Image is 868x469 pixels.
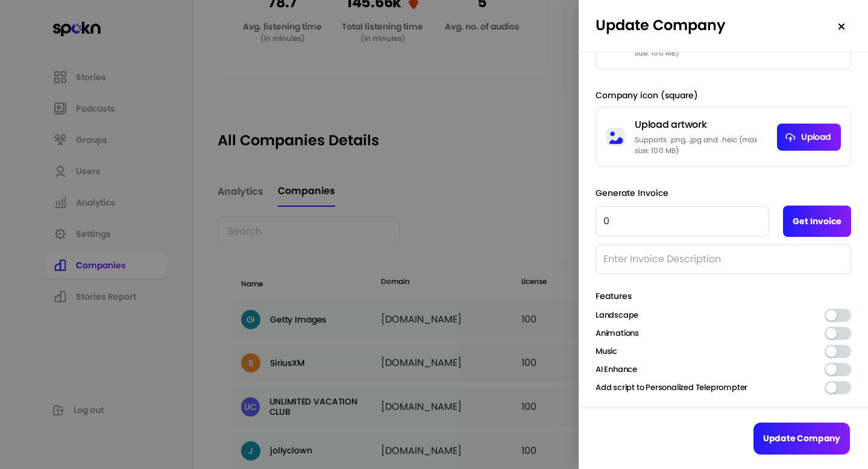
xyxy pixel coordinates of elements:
p: Add script to Personalized Teleprompter [596,382,747,394]
h2: Features [596,291,851,301]
p: Animations [596,327,639,339]
p: Upload artwork [635,118,767,132]
img: close [837,22,846,31]
img: mic [606,127,625,146]
p: Music [596,345,617,357]
input: Invoice Amount [596,206,769,236]
button: Get Invoice [783,206,851,237]
h2: Generate Invoice [596,188,851,198]
button: Update Company [753,423,850,455]
p: AI Enhance [596,364,637,376]
p: Supports .png, .jpg and .heic (max size: 100 MB) [635,134,767,156]
p: Landscape [596,309,638,321]
input: Enter Invoice Description [596,244,851,274]
h2: Company icon (square) [596,90,851,101]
